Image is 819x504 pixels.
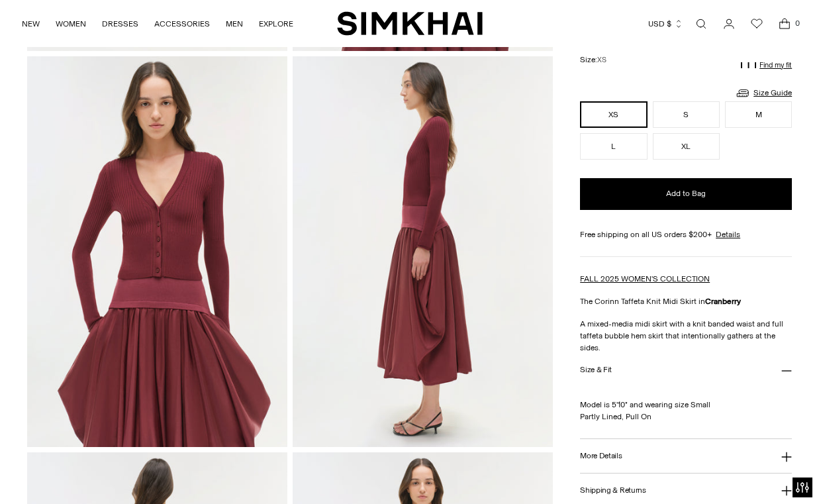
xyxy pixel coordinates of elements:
[725,101,792,128] button: M
[580,318,792,354] p: A mixed-media midi skirt with a knit banded waist and full taffeta bubble hem skirt that intentio...
[226,9,243,38] a: MEN
[580,452,622,460] h3: More Details
[580,54,606,66] label: Size:
[705,297,741,306] strong: Cranberry
[580,387,792,423] p: Model is 5'10" and wearing size Small Partly Lined, Pull On
[580,486,646,495] h3: Shipping & Returns
[580,295,792,307] p: The Corinn Taffeta Knit Midi Skirt in
[154,9,210,38] a: ACCESSORIES
[56,9,86,38] a: WOMEN
[580,354,792,387] button: Size & Fit
[580,274,710,283] a: FALL 2025 WOMEN'S COLLECTION
[580,133,647,160] button: L
[580,439,792,473] button: More Details
[580,101,647,128] button: XS
[735,85,792,101] a: Size Guide
[27,56,287,447] img: Corinn Taffeta Knit Midi Skirt
[22,9,40,38] a: NEW
[791,17,803,29] span: 0
[716,228,740,240] a: Details
[337,11,483,36] a: SIMKHAI
[771,11,798,37] a: Open cart modal
[653,101,720,128] button: S
[102,9,138,38] a: DRESSES
[648,9,683,38] button: USD $
[580,366,612,374] h3: Size & Fit
[688,11,714,37] a: Open search modal
[11,454,133,493] iframe: Sign Up via Text for Offers
[259,9,293,38] a: EXPLORE
[597,56,606,64] span: XS
[293,56,553,447] img: Corinn Taffeta Knit Midi Skirt
[744,11,770,37] a: Wishlist
[716,11,742,37] a: Go to the account page
[653,133,720,160] button: XL
[666,188,706,199] span: Add to Bag
[580,178,792,210] button: Add to Bag
[580,228,792,240] div: Free shipping on all US orders $200+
